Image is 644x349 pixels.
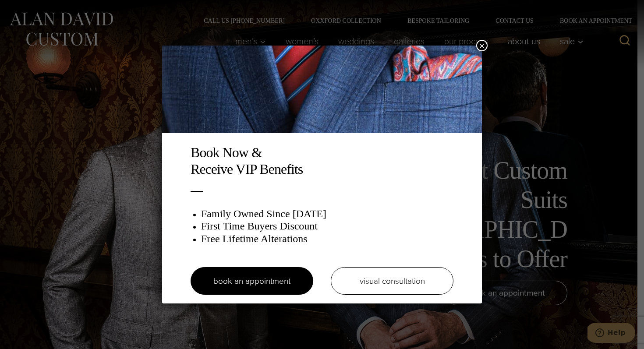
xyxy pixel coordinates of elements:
h3: First Time Buyers Discount [201,220,453,233]
a: book an appointment [191,267,313,295]
h3: Free Lifetime Alterations [201,233,453,245]
button: Close [476,40,488,51]
span: Help [20,6,38,14]
h3: Family Owned Since [DATE] [201,208,453,220]
a: visual consultation [331,267,453,295]
h2: Book Now & Receive VIP Benefits [191,144,453,178]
